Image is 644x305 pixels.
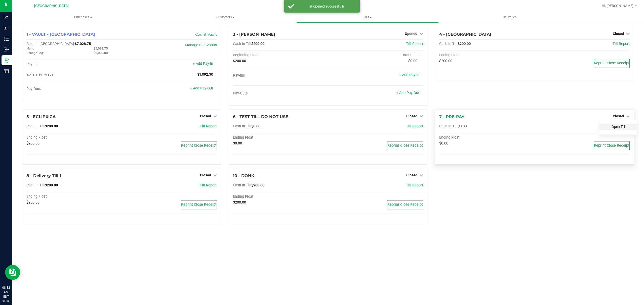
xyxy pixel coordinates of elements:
[195,32,217,37] a: Count Vault
[26,200,39,205] span: $200.00
[439,124,458,128] span: Cash In Till
[233,194,328,199] div: Ending Float
[439,135,534,140] div: Ending Float
[26,141,39,145] span: $200.00
[154,12,296,23] a: Customers
[594,59,630,68] button: Reprint Close Receipt
[26,32,95,37] span: 1 - VAULT - [GEOGRAPHIC_DATA]
[387,141,423,150] button: Reprint Close Receipt
[26,173,61,178] span: 8 - Delivery Till 1
[197,72,213,77] span: $1,092.30
[12,15,154,20] span: Purchases
[296,12,438,23] a: Tills
[181,202,217,207] span: Reprint Close Receipt
[297,4,356,9] div: Till opened successfully
[233,141,242,145] span: $0.00
[458,42,471,46] span: $200.00
[233,135,328,140] div: Ending Float
[602,4,634,8] span: Hi, [PERSON_NAME]!
[75,42,91,46] span: $7,028.75
[251,42,264,46] span: $200.00
[26,87,122,91] div: Pay-Outs
[233,173,254,178] span: 10 - DONK
[193,62,213,66] a: + Add Pay-In
[613,32,624,36] span: Closed
[26,135,122,140] div: Ending Float
[328,53,423,58] div: Total Sales
[408,59,417,63] span: $0.00
[251,124,260,128] span: $0.00
[594,141,630,150] button: Reprint Close Receipt
[233,91,328,96] div: Pay-Outs
[94,46,108,50] span: $5,028.75
[439,42,458,46] span: Cash In Till
[406,114,417,118] span: Closed
[26,62,122,67] div: Pay-Ins
[612,125,625,129] a: Open Till
[594,61,629,65] span: Reprint Close Receipt
[439,12,581,23] a: Deliveries
[251,183,264,187] span: $200.00
[387,202,423,207] span: Reprint Close Receipt
[5,265,20,280] iframe: Resource center
[439,114,464,119] span: 7 - PRE-PAY
[233,114,288,119] span: 6 - TEST TILL DO NOT USE
[233,42,251,46] span: Cash In Till
[45,124,58,128] span: $200.00
[26,51,44,55] span: Change Bag:
[26,114,56,119] span: 5 - ECLIPXICA
[154,15,296,20] span: Customers
[200,173,211,177] span: Closed
[594,143,629,148] span: Reprint Close Receipt
[4,36,9,41] inline-svg: Inventory
[233,59,246,63] span: $200.00
[4,58,9,63] inline-svg: Retail
[439,53,534,58] div: Ending Float
[233,73,328,78] div: Pay-Ins
[439,59,452,63] span: $200.00
[45,183,58,187] span: $200.00
[26,73,53,76] span: [DATE] 8:36 PM EDT
[233,32,275,37] span: 3 - [PERSON_NAME]
[2,285,10,299] p: 08:32 AM EDT
[34,4,69,8] span: [GEOGRAPHIC_DATA]
[387,200,423,209] button: Reprint Close Receipt
[233,183,251,187] span: Cash In Till
[26,47,34,50] span: Main:
[4,25,9,30] inline-svg: Inbound
[200,183,217,187] span: Till Report
[233,53,328,58] div: Beginning Float
[181,143,217,148] span: Reprint Close Receipt
[399,73,419,77] a: + Add Pay-In
[181,141,217,150] button: Reprint Close Receipt
[4,47,9,52] inline-svg: Outbound
[406,124,423,128] a: Till Report
[12,12,154,23] a: Purchases
[406,183,423,187] a: Till Report
[406,173,417,177] span: Closed
[26,124,45,128] span: Cash In Till
[439,32,491,37] span: 4 - [GEOGRAPHIC_DATA]
[496,15,524,20] span: Deliveries
[181,200,217,209] button: Reprint Close Receipt
[233,200,246,205] span: $200.00
[26,42,75,46] span: Cash In [GEOGRAPHIC_DATA]:
[26,183,45,187] span: Cash In Till
[185,43,217,47] a: Manage Sub-Vaults
[233,124,251,128] span: Cash In Till
[613,114,624,118] span: Closed
[406,42,423,46] a: Till Report
[405,32,417,36] span: Opened
[2,299,10,303] p: 09/20
[439,141,448,145] span: $0.00
[26,194,122,199] div: Ending Float
[200,124,217,128] a: Till Report
[458,124,467,128] span: $0.00
[387,143,423,148] span: Reprint Close Receipt
[613,42,630,46] a: Till Report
